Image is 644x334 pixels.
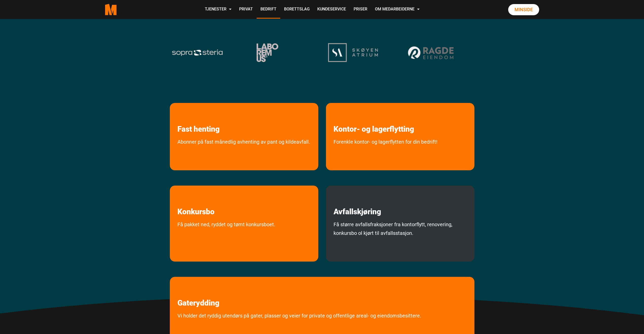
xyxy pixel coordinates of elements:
[280,1,313,19] a: Borettslag
[326,103,422,134] a: les mer om Kontor- og lagerflytting
[250,43,285,62] img: Laboremus logo og 1
[201,1,235,19] a: Tjenester
[313,1,350,19] a: Kundeservice
[326,138,445,168] a: Forenkle kontor- og lagerflytten for din bedrift!
[170,277,227,308] a: Gaterydding
[328,43,378,62] img: logo okbnbonwi65nevcbb1i9s8fi7cq4v3pheurk5r3yf4
[170,103,227,134] a: les mer om Fast henting
[172,49,223,56] img: sopra steria logo
[350,1,371,19] a: Priser
[170,186,222,216] a: les mer om Konkursbo
[371,1,423,19] a: Om Medarbeiderne
[235,1,257,19] a: Privat
[326,220,474,259] a: Få større avfallsfraksjoner kjørt til deponi.
[508,4,539,15] a: Minside
[170,138,318,168] a: Abonner på fast månedlig avhenting av pant og kildeavfall.
[326,186,389,216] a: les mer om Avfallskjøring
[257,1,280,19] a: Bedrift
[170,220,283,250] a: Få pakket ned, ryddet og tømt konkursboet.
[406,45,456,60] img: ragde okbn97d8gwrerwy0sgwppcyprqy9juuzeksfkgscu8 2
